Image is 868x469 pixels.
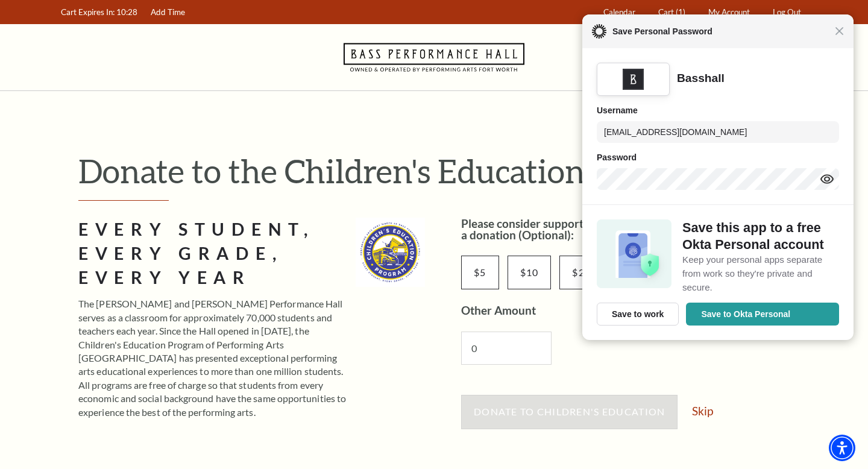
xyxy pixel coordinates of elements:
[682,219,835,253] h5: Save this app to a free Okta Personal account
[78,151,808,190] h1: Donate to the Children's Education Program
[677,71,725,86] div: Basshall
[835,27,844,36] span: Close
[597,303,679,326] button: Save to work
[692,405,713,417] a: Skip
[461,332,552,365] input: Number
[829,435,855,461] div: Accessibility Menu
[474,406,665,417] span: Donate to Children's Education
[116,7,137,17] span: 10:28
[658,7,674,17] span: Cart
[461,216,801,242] label: Please consider supporting our Children's Education Program with a donation (Optional):
[461,256,499,289] input: Other Amount
[508,256,552,289] input: Other Amount
[676,7,685,17] span: (1)
[606,24,835,39] span: Save Personal Password
[78,218,347,290] h2: Every Student, Every Grade, Every Year
[653,1,691,24] a: Cart (1)
[686,303,839,326] button: Save to Okta Personal
[623,69,644,90] img: 2rYtZEAAAAGSURBVAMAZBKSuexOn5QAAAAASUVORK5CYII=
[145,1,191,24] a: Add Time
[559,256,603,289] input: Other Amount
[461,303,536,317] label: Other Amount
[597,121,839,143] input: Text field
[682,253,835,294] span: Keep your personal apps separate from work so they're private and secure.
[461,395,678,429] button: Donate to Children's Education
[708,7,750,17] span: My Account
[78,297,347,419] p: The [PERSON_NAME] and [PERSON_NAME] Performance Hall serves as a classroom for approximately 70,0...
[597,150,839,165] h6: Password
[603,7,635,17] span: Calendar
[61,7,115,17] span: Cart Expires In:
[597,103,839,118] h6: Username
[597,168,839,190] input: Password field
[598,1,641,24] a: Calendar
[703,1,756,24] a: My Account
[767,1,807,24] a: Log Out
[356,218,425,287] img: cep_logo_2022_standard_335x335.jpg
